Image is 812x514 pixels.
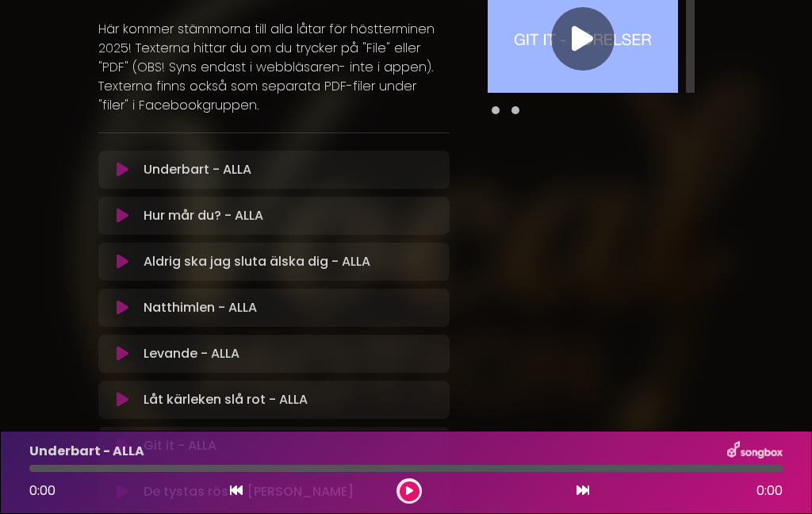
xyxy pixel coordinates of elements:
font: 0:00 [29,481,56,500]
img: songbox-logo-white.png [727,441,783,462]
font: Underbart - ALLA [144,160,251,178]
font: Här kommer stämmorna till alla låtar för höstterminen 2025! Texterna hittar du om du trycker på "... [98,20,435,114]
font: 0:00 [756,481,783,500]
font: Aldrig ska jag sluta älska dig - ALLA [144,252,370,270]
font: Hur mår du? - ALLA [144,206,263,224]
font: Låt kärleken slå rot - ALLA [144,390,308,409]
font: Underbart - ALLA [29,442,144,460]
font: Levande - ALLA [144,344,239,362]
font: Natthimlen - ALLA [144,298,257,316]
